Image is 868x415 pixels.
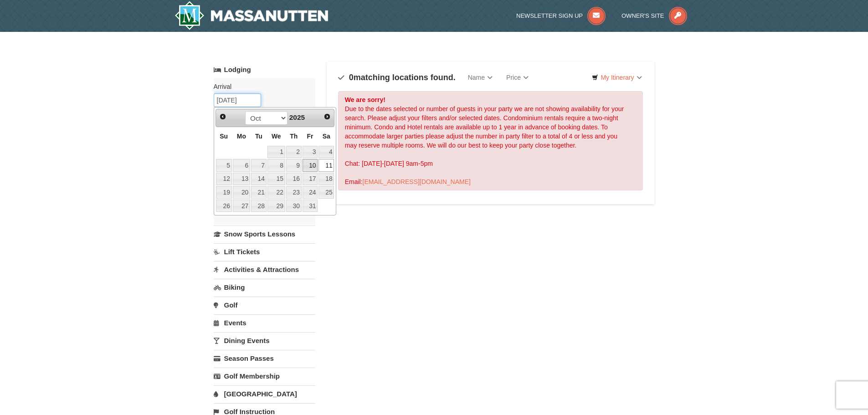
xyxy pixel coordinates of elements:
a: Prev [217,110,230,123]
a: 1 [267,146,285,159]
a: Golf [214,297,315,313]
a: My Itinerary [586,71,647,84]
strong: We are sorry! [345,96,385,103]
a: 13 [233,173,250,185]
span: Wednesday [272,133,281,140]
div: Due to the dates selected or number of guests in your party we are not showing availability for y... [338,91,643,190]
span: Owner's Site [621,12,664,19]
a: Events [214,314,315,331]
img: Massanutten Resort Logo [175,1,329,30]
span: Prev [219,113,226,120]
a: 2 [286,146,302,159]
a: 21 [251,186,267,199]
a: 23 [286,186,302,199]
a: 20 [233,186,250,199]
a: Lodging [214,61,315,78]
a: Price [499,68,535,87]
a: Season Passes [214,350,315,367]
a: 19 [216,186,232,199]
a: 26 [216,200,232,212]
label: Arrival [214,82,308,91]
a: 6 [233,159,250,172]
span: 2025 [289,113,305,121]
a: 7 [251,159,267,172]
h4: matching locations found. [338,73,456,82]
span: Thursday [290,133,298,140]
span: Newsletter Sign Up [516,12,583,19]
a: [EMAIL_ADDRESS][DOMAIN_NAME] [363,178,471,185]
span: Sunday [220,133,228,140]
a: 16 [286,173,302,185]
a: Lift Tickets [214,243,315,260]
a: 14 [251,173,267,185]
span: Tuesday [255,133,262,140]
a: 30 [286,200,302,212]
a: Massanutten Resort [175,1,329,30]
a: 24 [303,186,318,199]
a: 3 [303,146,318,159]
a: 11 [318,159,334,172]
a: Newsletter Sign Up [516,12,606,19]
a: 27 [233,200,250,212]
span: Next [324,113,331,120]
a: Next [321,110,334,123]
a: 5 [216,159,232,172]
a: 15 [267,173,285,185]
span: Friday [307,133,313,140]
span: Monday [237,133,246,140]
a: Golf Membership [214,368,315,384]
a: Activities & Attractions [214,261,315,278]
a: 10 [303,159,318,172]
a: Name [461,68,499,87]
a: 8 [267,159,285,172]
a: 12 [216,173,232,185]
a: [GEOGRAPHIC_DATA] [214,385,315,402]
a: 18 [318,173,334,185]
a: Dining Events [214,332,315,349]
a: 9 [286,159,302,172]
a: 4 [318,146,334,159]
a: Owner's Site [621,12,687,19]
a: 31 [303,200,318,212]
a: 28 [251,200,267,212]
a: 29 [267,200,285,212]
a: 17 [303,173,318,185]
a: Biking [214,279,315,296]
a: 25 [318,186,334,199]
span: Saturday [323,133,330,140]
span: 0 [349,73,354,82]
a: Snow Sports Lessons [214,225,315,242]
a: 22 [267,186,285,199]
